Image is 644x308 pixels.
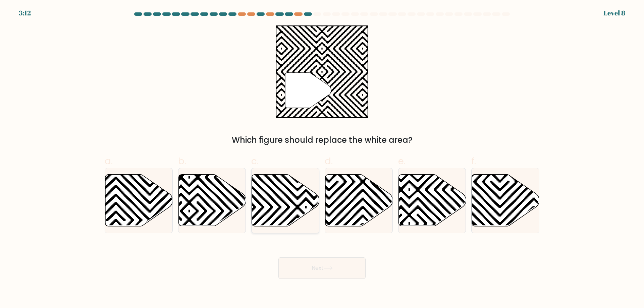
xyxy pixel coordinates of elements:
[105,155,113,168] span: a.
[278,257,366,279] button: Next
[285,73,331,108] g: "
[471,155,476,168] span: f.
[178,155,186,168] span: b.
[109,134,535,146] div: Which figure should replace the white area?
[325,155,333,168] span: d.
[251,155,259,168] span: c.
[19,8,31,18] div: 3:12
[398,155,406,168] span: e.
[603,8,625,18] div: Level 8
